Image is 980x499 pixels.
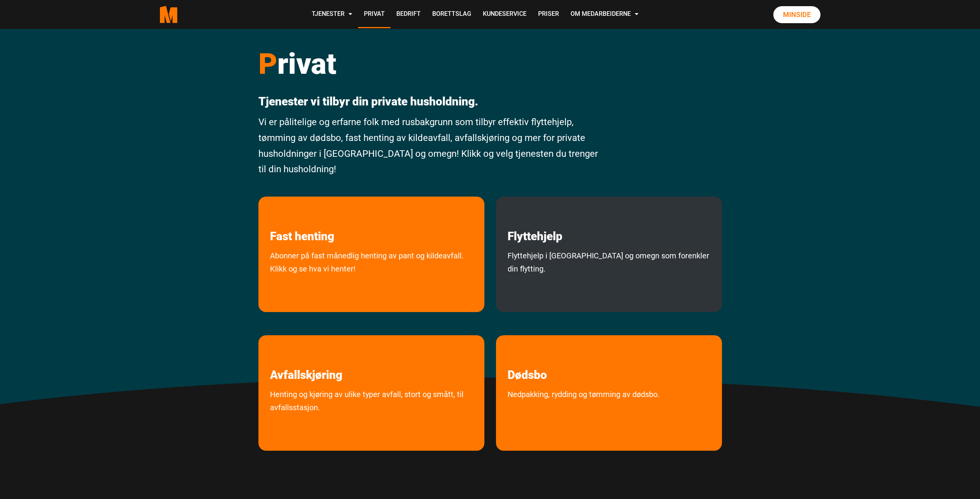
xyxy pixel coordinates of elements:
a: Borettslag [426,1,477,28]
a: Abonner på fast månedlig avhenting av pant og kildeavfall. Klikk og se hva vi henter! [258,249,484,308]
a: Minside [773,6,820,23]
a: les mer om Avfallskjøring [258,335,354,382]
h1: rivat [258,46,603,81]
a: Om Medarbeiderne [565,1,644,28]
a: Privat [358,1,391,28]
a: Priser [532,1,565,28]
a: Tjenester [306,1,358,28]
p: Tjenester vi tilbyr din private husholdning. [258,95,603,109]
a: Kundeservice [477,1,532,28]
a: les mer om Flyttehjelp [496,197,574,243]
span: P [258,47,277,81]
a: Flyttehjelp i [GEOGRAPHIC_DATA] og omegn som forenkler din flytting. [496,249,722,308]
a: Nedpakking, rydding og tømming av dødsbo. [496,388,671,434]
a: les mer om Dødsbo [496,335,559,382]
a: Bedrift [391,1,426,28]
a: Henting og kjøring av ulike typer avfall, stort og smått, til avfallsstasjon. [258,388,484,447]
p: Vi er pålitelige og erfarne folk med rusbakgrunn som tilbyr effektiv flyttehjelp, tømming av døds... [258,114,603,177]
a: les mer om Fast henting [258,197,346,243]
